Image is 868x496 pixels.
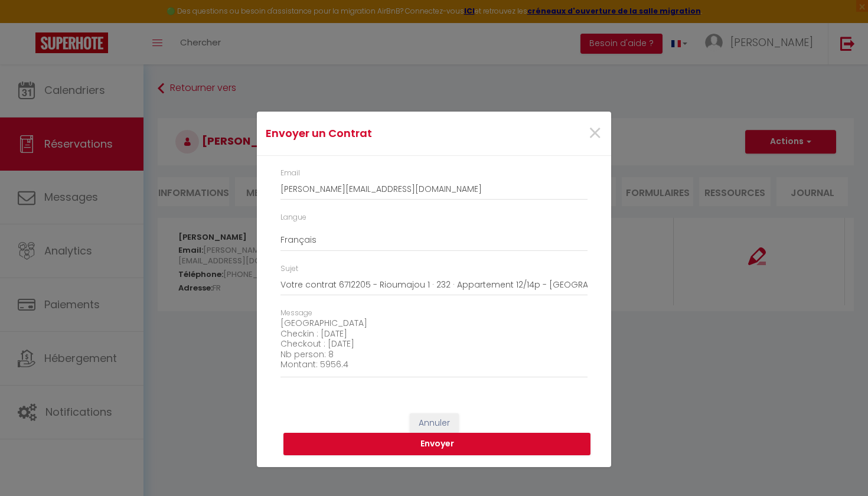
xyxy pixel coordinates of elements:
button: Close [588,121,602,146]
label: Message [280,308,312,319]
label: Langue [280,212,306,223]
button: Ouvrir le widget de chat LiveChat [9,5,45,40]
button: Annuler [410,413,459,433]
label: Email [280,168,300,179]
button: Envoyer [283,433,590,455]
iframe: Chat [818,443,859,487]
span: × [588,116,602,151]
label: Sujet [280,263,298,275]
h4: Envoyer un Contrat [266,125,485,142]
